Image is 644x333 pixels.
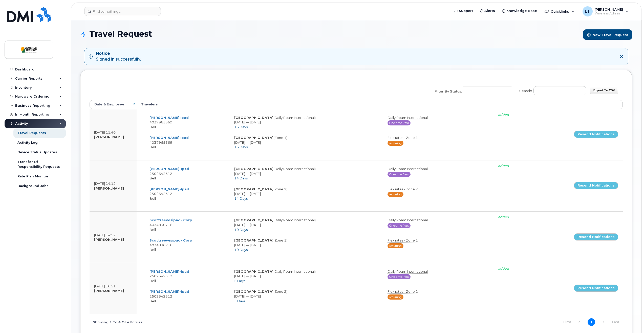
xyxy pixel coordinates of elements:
[463,87,510,96] input: Filter by Status:
[234,228,248,232] span: 10 Days
[96,51,141,57] strong: Notice
[145,184,230,204] td: 2502642312 Bell
[388,269,428,274] span: Daily Roam International
[516,83,586,97] label: Search:
[388,243,403,248] span: Recurring (AUTO renewal every 30 days)
[388,218,428,222] span: Daily Roam International
[230,184,383,204] td: (Zone 2) [DATE] — [DATE]
[145,112,230,133] td: 4037965369 Bell
[90,109,137,160] td: [DATE] 11:40
[234,136,273,140] strong: [GEOGRAPHIC_DATA]
[234,269,273,273] strong: [GEOGRAPHIC_DATA]
[388,172,411,177] span: 30 days pass
[234,125,248,129] span: 16 Days
[234,116,273,120] strong: [GEOGRAPHIC_DATA]
[388,116,428,120] span: Daily Roam International
[234,187,273,191] strong: [GEOGRAPHIC_DATA]
[234,299,245,303] span: 5 Days
[234,145,248,149] span: 16 Days
[612,318,619,326] a: Last
[234,176,248,180] span: 14 Days
[498,113,509,117] i: added
[145,215,230,235] td: 4034830716 Bell
[230,163,383,184] td: (Daily Roam International) [DATE] — [DATE]
[230,112,383,133] td: (Daily Roam International) [DATE] — [DATE]
[90,160,137,211] td: [DATE] 14:12
[388,192,403,197] span: Recurring (AUTO renewal every 30 days)
[230,132,383,153] td: (Zone 1) [DATE] — [DATE]
[149,116,189,120] a: [PERSON_NAME] Ipad
[80,29,632,40] h1: Travel Request
[533,86,586,95] input: Search:
[94,186,124,190] strong: [PERSON_NAME]
[388,274,411,279] span: 30 days pass
[96,51,141,62] div: Signed in successfully.
[230,235,383,255] td: (Zone 1) [DATE] — [DATE]
[234,167,273,171] strong: [GEOGRAPHIC_DATA]
[149,269,189,273] a: [PERSON_NAME]-Ipad
[90,211,137,263] td: [DATE] 14:52
[145,132,230,153] td: 4037965369 Bell
[149,289,189,293] a: [PERSON_NAME]-Ipad
[574,131,618,138] a: Resend Notifications
[149,187,189,191] a: [PERSON_NAME]-Ipad
[149,218,192,222] a: Scottreevesipad- Corp
[234,196,248,200] span: 14 Days
[388,289,418,294] span: Flex rates - Zone 2
[149,136,189,140] a: [PERSON_NAME] Ipad
[234,238,273,242] strong: [GEOGRAPHIC_DATA]
[94,135,124,139] strong: [PERSON_NAME]
[388,187,418,191] span: Flex rates - Zone 2
[498,164,509,168] i: added
[90,318,143,326] div: Showing 1 to 4 of 4 entries
[234,248,248,252] span: 10 Days
[435,89,462,94] span: Filter by Status:
[90,100,137,109] th: Date &amp; Employee: activate to sort column descending
[388,294,403,300] span: Recurring (AUTO renewal every 30 days)
[230,286,383,306] td: (Zone 2) [DATE] — [DATE]
[90,263,137,314] td: [DATE] 16:51
[498,266,509,270] i: added
[587,33,628,38] span: New Travel Request
[149,167,189,171] a: [PERSON_NAME]-Ipad
[145,163,230,184] td: 2502642312 Bell
[230,215,383,235] td: (Daily Roam International) [DATE] — [DATE]
[563,318,571,326] a: First
[388,141,403,146] span: Recurring (AUTO renewal every 30 days)
[575,319,583,326] a: Previous
[574,182,618,189] a: Resend Notifications
[388,167,428,171] span: Daily Roam International
[600,319,607,326] a: Next
[569,100,623,109] th: : activate to sort column ascending
[145,235,230,255] td: 4034830716 Bell
[234,218,273,222] strong: [GEOGRAPHIC_DATA]
[388,136,418,140] span: Flex rates - Zone 1
[137,100,570,109] th: Travelers: activate to sort column ascending
[234,279,245,283] span: 5 Days
[574,233,618,240] a: Resend Notifications
[588,318,595,326] a: 1
[149,238,192,242] a: Scottreevesipad- Corp
[388,238,418,243] span: Flex rates - Zone 1
[94,289,124,293] strong: [PERSON_NAME]
[388,120,411,125] span: 30 days pass
[574,285,618,292] a: Resend Notifications
[230,266,383,286] td: (Daily Roam International) [DATE] — [DATE]
[583,29,632,40] button: New Travel Request
[145,266,230,286] td: 2502642312 Bell
[145,286,230,306] td: 2502642312 Bell
[234,289,273,293] strong: [GEOGRAPHIC_DATA]
[94,237,124,242] strong: [PERSON_NAME]
[498,215,509,219] i: added
[593,88,615,92] span: Export to CSV
[388,223,411,228] span: 30 days pass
